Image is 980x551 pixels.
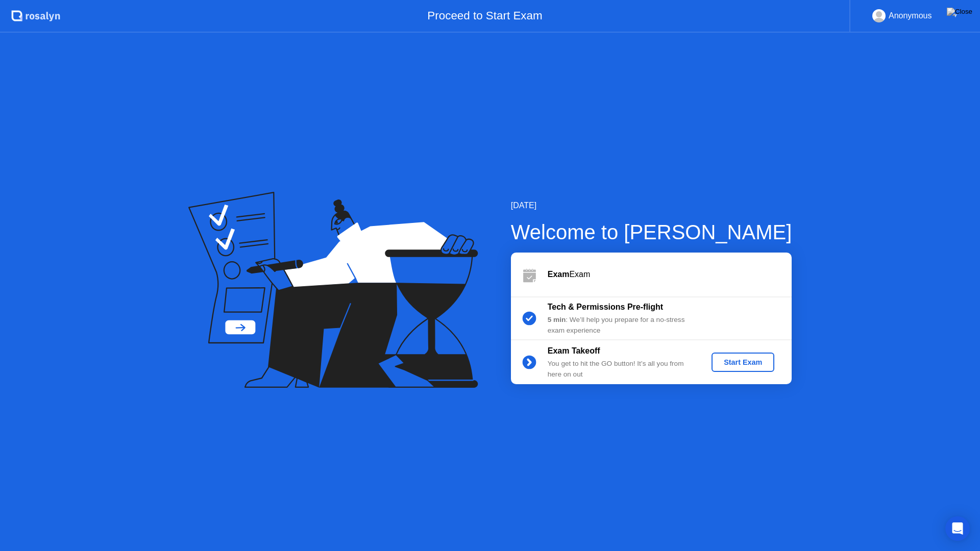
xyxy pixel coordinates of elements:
b: Exam [548,270,570,279]
b: Exam Takeoff [548,346,600,355]
div: [DATE] [511,199,792,212]
img: Close [947,8,972,16]
div: Open Intercom Messenger [945,516,970,541]
div: You get to hit the GO button! It’s all you from here on out [548,359,695,380]
button: Start Exam [712,353,774,372]
div: Exam [548,268,792,281]
div: Start Exam [716,358,770,366]
b: 5 min [548,316,566,323]
div: Anonymous [889,9,932,22]
b: Tech & Permissions Pre-flight [548,303,663,311]
div: Welcome to [PERSON_NAME] [511,217,792,247]
div: : We’ll help you prepare for a no-stress exam experience [548,315,695,336]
